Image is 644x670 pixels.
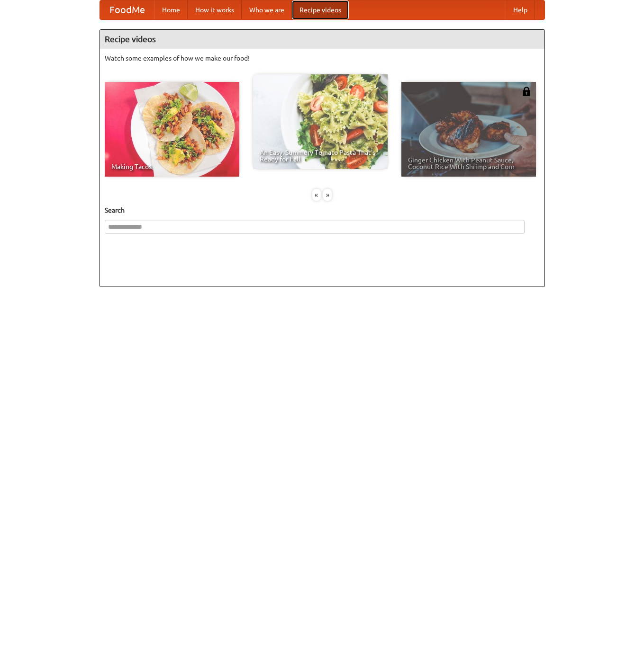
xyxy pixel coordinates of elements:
span: Making Tacos [111,163,233,170]
a: Help [506,0,535,19]
h5: Search [105,205,540,215]
div: « [312,189,321,201]
a: How it works [188,0,242,19]
a: An Easy, Summery Tomato Pasta That's Ready for Fall [253,74,388,169]
a: Who we are [242,0,292,19]
a: Recipe videos [292,0,349,19]
div: » [323,189,332,201]
h4: Recipe videos [100,30,544,49]
p: Watch some examples of how we make our food! [105,54,540,63]
a: FoodMe [100,0,154,19]
a: Making Tacos [105,82,239,177]
img: 483408.png [522,87,531,96]
span: An Easy, Summery Tomato Pasta That's Ready for Fall [260,149,381,162]
a: Home [154,0,188,19]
